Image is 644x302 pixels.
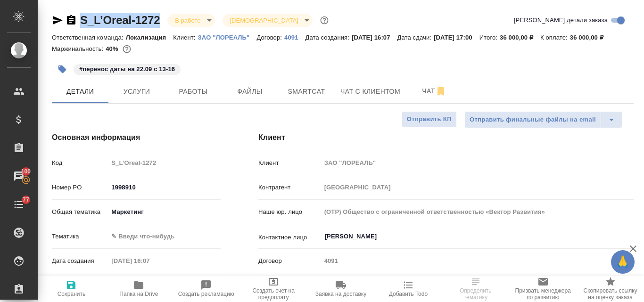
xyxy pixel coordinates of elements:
[352,34,397,41] p: [DATE] 16:07
[52,207,108,217] p: Общая тематика
[119,291,158,297] span: Папка на Drive
[121,43,133,55] button: 18000.00 RUB;
[256,34,284,41] p: Договор:
[2,193,35,216] a: 77
[227,86,272,98] span: Файлы
[321,254,634,268] input: Пустое поле
[412,85,457,97] span: Чат
[52,256,108,266] p: Дата создания
[240,276,307,302] button: Создать счет на предоплату
[178,291,234,297] span: Создать рекламацию
[570,34,611,41] p: 36 000,00 ₽
[307,276,375,302] button: Заявка на доставку
[223,14,313,27] div: В работе
[114,86,159,98] span: Услуги
[258,158,321,168] p: Клиент
[126,34,173,41] p: Локализация
[167,14,215,27] div: В работе
[2,164,35,188] a: 100
[108,204,221,220] div: Маркетинг
[374,276,442,302] button: Добавить Todo
[58,86,103,98] span: Детали
[258,207,321,217] p: Наше юр. лицо
[52,183,108,192] p: Номер PO
[227,16,301,24] button: [DEMOGRAPHIC_DATA]
[464,111,601,128] button: Отправить финальные файлы на email
[246,287,302,301] span: Создать счет на предоплату
[52,45,106,52] p: Маржинальность:
[108,180,221,194] input: ✎ Введи что-нибудь
[318,14,330,26] button: Доп статусы указывают на важность/срочность заказа
[389,291,428,297] span: Добавить Todo
[628,236,630,237] button: Open
[52,132,221,143] h4: Основная информация
[172,16,203,24] button: В работе
[52,158,108,168] p: Код
[16,167,37,176] span: 100
[434,34,479,41] p: [DATE] 17:00
[173,276,240,302] button: Создать рекламацию
[577,276,644,302] button: Скопировать ссылку на оценку заказа
[284,34,305,41] p: 4091
[514,16,608,25] span: [PERSON_NAME] детали заказа
[515,287,571,301] span: Призвать менеджера по развитию
[73,65,182,73] span: перенос даты на 22.09 с 13-16
[509,276,577,302] button: Призвать менеджера по развитию
[470,114,596,125] span: Отправить финальные файлы на email
[171,86,216,98] span: Работы
[66,15,77,26] button: Скопировать ссылку
[500,34,540,41] p: 36 000,00 ₽
[173,34,198,41] p: Клиент:
[106,45,120,52] p: 40%
[52,34,126,41] p: Ответственная команда:
[397,34,434,41] p: Дата сдачи:
[198,33,257,41] a: ЗАО "ЛОРЕАЛЬ"
[198,34,257,41] p: ЗАО "ЛОРЕАЛЬ"
[442,276,509,302] button: Определить тематику
[258,183,321,192] p: Контрагент
[582,287,638,301] span: Скопировать ссылку на оценку заказа
[79,65,175,74] p: #перенос даты на 22.09 с 13-16
[108,156,221,170] input: Пустое поле
[479,34,500,41] p: Итого:
[52,15,63,26] button: Скопировать ссылку для ЯМессенджера
[315,291,366,297] span: Заявка на доставку
[540,34,570,41] p: К оплате:
[108,254,190,268] input: Пустое поле
[38,276,105,302] button: Сохранить
[284,86,329,98] span: Smartcat
[258,132,634,143] h4: Клиент
[258,256,321,266] p: Договор
[305,34,352,41] p: Дата создания:
[447,287,504,301] span: Определить тематику
[321,205,634,219] input: Пустое поле
[17,195,35,204] span: 77
[58,291,86,297] span: Сохранить
[321,180,634,194] input: Пустое поле
[340,86,400,98] span: Чат с клиентом
[435,86,446,97] svg: Отписаться
[407,114,452,125] span: Отправить КП
[402,111,457,128] button: Отправить КП
[108,229,221,245] div: ✎ Введи что-нибудь
[321,156,634,170] input: Пустое поле
[52,59,73,80] button: Добавить тэг
[111,232,209,241] div: ✎ Введи что-нибудь
[258,233,321,242] p: Контактное лицо
[611,250,635,274] button: 🙏
[52,232,108,241] p: Тематика
[615,252,631,272] span: 🙏
[464,111,622,128] div: split button
[105,276,173,302] button: Папка на Drive
[80,14,160,26] a: S_L’Oreal-1272
[284,33,305,41] a: 4091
